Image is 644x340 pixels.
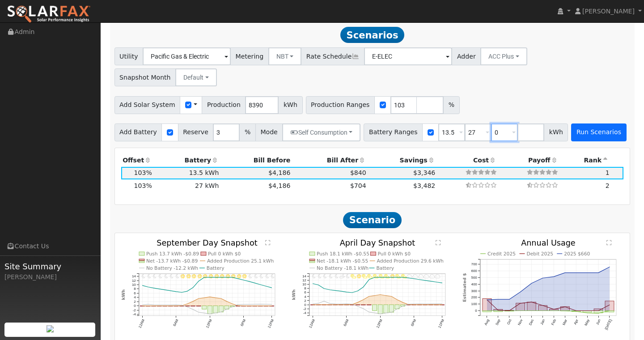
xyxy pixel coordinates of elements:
i: 1PM - Clear [215,274,219,279]
input: Select a Utility [143,47,231,65]
circle: onclick="" [520,302,521,304]
circle: onclick="" [209,296,211,297]
span: $3,346 [413,169,435,176]
circle: onclick="" [436,304,437,306]
circle: onclick="" [175,304,177,306]
rect: onclick="" [311,305,315,305]
circle: onclick="" [397,299,398,300]
circle: onclick="" [380,294,381,295]
i: 2PM - MostlyClear [391,274,395,279]
circle: onclick="" [192,287,194,288]
circle: onclick="" [609,266,610,268]
text: Net -13.7 kWh -$0.89 [146,258,198,264]
circle: onclick="" [386,276,387,278]
i: 3PM - Clear [226,274,230,279]
circle: onclick="" [442,303,443,305]
circle: onclick="" [357,302,359,303]
text: 700 [471,262,477,266]
span: 2 [606,182,610,189]
text: 10 [302,282,306,286]
circle: onclick="" [520,291,521,293]
span: Snapshot Month [114,68,176,86]
circle: onclick="" [340,290,342,292]
text: Push 18.1 kWh -$0.55 [317,251,369,257]
circle: onclick="" [442,304,443,306]
circle: onclick="" [531,283,532,284]
span: Scenario [343,212,402,228]
text: Pull 0 kWh $0 [208,251,241,257]
circle: onclick="" [260,303,261,305]
circle: onclick="" [226,301,227,302]
i: 3AM - Clear [159,274,162,279]
i: 11AM - Clear [203,274,208,279]
i: 12AM - Clear [142,274,145,279]
circle: onclick="" [175,291,177,292]
text: Battery [207,265,225,271]
span: $4,186 [268,182,290,189]
button: Run Scenarios [571,123,626,141]
i: 8AM - Clear [186,274,191,279]
circle: onclick="" [357,290,359,292]
rect: onclick="" [361,305,366,305]
circle: onclick="" [380,276,381,278]
circle: onclick="" [402,276,404,278]
span: 103% [134,169,152,176]
i: 12PM - Clear [209,274,213,279]
i: 9AM - Clear [192,274,196,279]
circle: onclick="" [419,303,420,305]
circle: onclick="" [209,276,211,278]
circle: onclick="" [323,301,325,302]
span: $840 [350,169,366,176]
i: 4AM - Clear [164,274,168,279]
rect: onclick="" [344,305,349,305]
text: Added Production 29.6 kWh [377,258,444,264]
span: 103% [134,182,152,189]
span: $704 [350,182,366,189]
circle: onclick="" [260,284,261,285]
circle: onclick="" [576,272,577,273]
i: 6PM - Cloudy [413,274,419,279]
circle: onclick="" [170,290,171,291]
circle: onclick="" [335,290,336,291]
rect: onclick="" [395,305,399,309]
circle: onclick="" [186,290,188,292]
circle: onclick="" [425,280,426,281]
rect: onclick="" [356,305,360,305]
text: No Battery -12.2 kWh [146,265,198,271]
span: Adder [452,47,481,65]
text:  [607,240,612,246]
text: 500 [471,276,477,280]
rect: onclick="" [384,305,388,313]
i: 7PM - MostlyCloudy [418,274,424,279]
text: 200 [471,296,477,300]
th: Bill After [292,154,368,167]
circle: onclick="" [587,272,588,273]
i: 6AM - MostlyClear [346,274,350,279]
i: 9PM - Clear [260,274,263,279]
text: Debit 2025 [527,251,554,257]
circle: onclick="" [323,288,325,289]
rect: onclick="" [605,301,614,311]
text: 600 [471,269,477,273]
input: Select a Rate Schedule [364,47,452,65]
circle: onclick="" [430,304,432,306]
circle: onclick="" [542,305,543,306]
span: Scenarios [340,27,404,43]
span: Site Summary [4,260,96,272]
circle: onclick="" [164,304,165,306]
circle: onclick="" [312,304,314,306]
button: Default [175,68,217,86]
i: 4AM - MostlyClear [335,274,339,279]
circle: onclick="" [352,303,353,305]
i: 1PM - PartlyCloudy [385,274,390,279]
circle: onclick="" [318,304,319,306]
circle: onclick="" [508,299,510,300]
text: 14 [302,274,306,278]
circle: onclick="" [386,295,387,296]
i: 7PM - Clear [249,274,252,279]
i: 9PM - Cloudy [429,274,435,279]
rect: onclick="" [339,305,343,305]
img: retrieve [47,325,54,332]
span: 1 [606,169,610,176]
text: kWh [291,289,296,300]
